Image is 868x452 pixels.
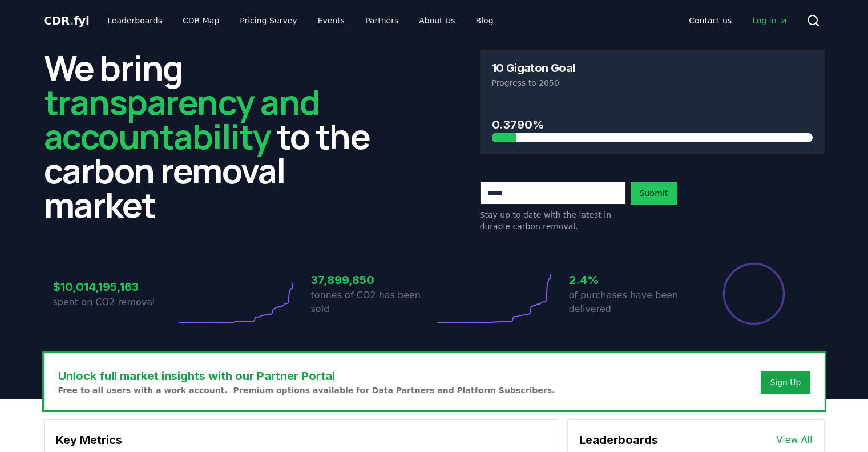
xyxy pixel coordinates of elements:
[410,10,464,31] a: About Us
[761,371,810,394] button: Sign Up
[44,50,389,222] h2: We bring to the carbon removal market
[743,10,797,31] a: Log in
[356,10,407,31] a: Partners
[311,289,434,316] p: tonnes of CO2 has been sold
[631,182,677,205] button: Submit
[492,62,575,74] h3: 10 Gigaton Goal
[492,77,813,89] p: Progress to 2050
[58,367,555,385] h3: Unlock full market insights with our Partner Portal
[56,431,546,449] h3: Key Metrics
[680,10,797,31] nav: Main
[44,14,90,27] span: CDR fyi
[492,116,813,133] h3: 0.3790%
[579,431,658,449] h3: Leaderboards
[309,10,354,31] a: Events
[569,271,692,289] h3: 2.4%
[98,10,171,31] a: Leaderboards
[98,10,502,31] nav: Main
[70,14,74,27] span: .
[752,15,788,26] span: Log in
[680,10,741,31] a: Contact us
[467,10,503,31] a: Blog
[58,385,555,396] p: Free to all users with a work account. Premium options available for Data Partners and Platform S...
[311,271,434,289] h3: 37,899,850
[44,78,320,159] span: transparency and accountability
[53,295,176,309] p: spent on CO2 removal
[480,209,626,232] p: Stay up to date with the latest in durable carbon removal.
[569,289,692,316] p: of purchases have been delivered
[722,262,786,326] div: Percentage of sales delivered
[770,377,801,388] a: Sign Up
[777,433,813,447] a: View All
[173,10,228,31] a: CDR Map
[231,10,306,31] a: Pricing Survey
[53,278,176,295] h3: $10,014,195,163
[44,13,90,29] a: CDR.fyi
